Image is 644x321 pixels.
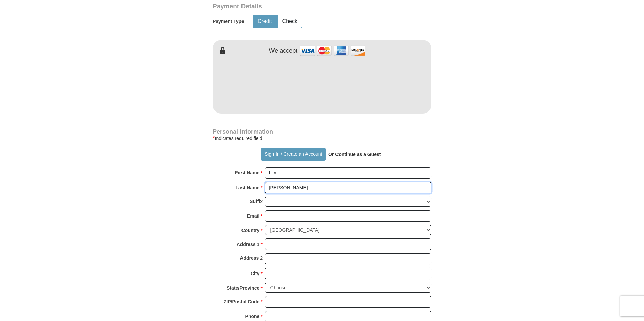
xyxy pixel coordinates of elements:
[240,253,263,263] strong: Address 2
[261,148,326,161] button: Sign In / Create an Account
[224,297,260,307] strong: ZIP/Postal Code
[250,197,263,206] strong: Suffix
[236,183,260,192] strong: Last Name
[235,168,259,178] strong: First Name
[299,43,366,58] img: credit cards accepted
[213,134,431,142] div: Indicates required field
[213,3,384,10] h3: Payment Details
[213,19,244,24] h5: Payment Type
[253,15,277,28] button: Credit
[237,239,260,249] strong: Address 1
[241,226,260,235] strong: Country
[213,129,431,134] h4: Personal Information
[247,211,259,221] strong: Email
[251,269,259,278] strong: City
[269,47,298,55] h4: We accept
[245,312,260,321] strong: Phone
[278,15,302,28] button: Check
[328,152,381,157] strong: Or Continue as a Guest
[227,283,259,293] strong: State/Province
